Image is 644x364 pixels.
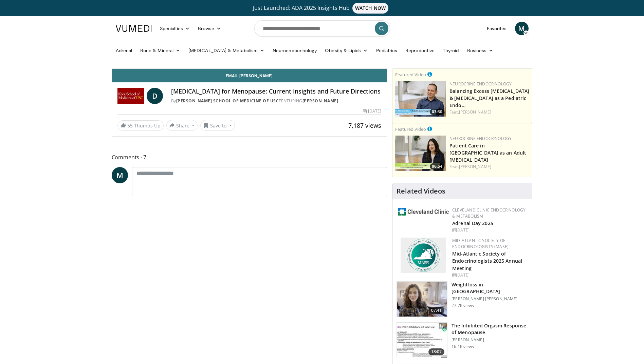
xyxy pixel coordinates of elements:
a: [MEDICAL_DATA] & Metabolism [184,44,269,57]
div: Feat. [449,164,529,170]
a: Business [463,44,498,57]
a: Obesity & Lipids [321,44,372,57]
div: [DATE] [452,272,527,278]
p: 16.1K views [452,344,474,349]
div: [DATE] [452,227,527,233]
a: [PERSON_NAME] School of Medicine of USC [176,98,279,104]
span: WATCH NOW [352,3,388,14]
input: Search topics, interventions [254,20,390,37]
a: Browse [194,22,225,35]
a: M [112,167,128,183]
a: [PERSON_NAME] [459,109,491,115]
a: Neurocrine Endocrinology [449,81,512,87]
span: 18:07 [428,348,445,355]
div: By FEATURING [171,98,382,104]
a: Neurocrine Endocrinology [449,136,512,141]
button: Share [166,120,198,131]
a: 18:07 The Inhibited Orgasm Response of Menopause [PERSON_NAME] 16.1K views [397,322,528,358]
span: 07:41 [428,307,445,314]
p: [PERSON_NAME] [PERSON_NAME] [452,296,528,302]
img: 9983fed1-7565-45be-8934-aef1103ce6e2.150x105_q85_crop-smart_upscale.jpg [397,282,447,317]
h4: [MEDICAL_DATA] for Menopause: Current Insights and Future Directions [171,88,382,95]
div: Feat. [449,109,529,115]
a: Thyroid [439,44,463,57]
a: 07:41 Weightloss in [GEOGRAPHIC_DATA] [PERSON_NAME] [PERSON_NAME] 27.7K views [397,281,528,317]
h3: Weightloss in [GEOGRAPHIC_DATA] [452,281,528,295]
a: Adrenal [112,44,136,57]
small: Featured Video [395,126,426,132]
a: Pediatrics [372,44,402,57]
img: Keck School of Medicine of USC [117,88,144,104]
img: 69d9a9c3-9e0d-45c7-989e-b720a70fb3d0.png.150x105_q85_crop-smart_upscale.png [395,136,446,171]
div: [DATE] [363,108,381,114]
span: 7,187 views [348,121,381,129]
a: 03:30 [395,81,446,117]
button: Save to [200,120,235,131]
h4: Related Videos [397,187,445,195]
img: 283c0f17-5e2d-42ba-a87c-168d447cdba4.150x105_q85_crop-smart_upscale.jpg [397,323,447,358]
h3: The Inhibited Orgasm Response of Menopause [452,322,528,336]
a: Email [PERSON_NAME] [112,69,387,82]
a: 55 Thumbs Up [117,120,164,131]
a: Neuroendocrinology [269,44,321,57]
a: Specialties [156,22,194,35]
small: Featured Video [395,72,426,78]
a: Bone & Mineral [136,44,184,57]
a: Patient Care in [GEOGRAPHIC_DATA] as an Adult [MEDICAL_DATA] [449,142,526,163]
a: M [515,22,529,35]
a: Favorites [483,22,511,35]
a: 06:54 [395,136,446,171]
span: 55 [127,122,133,129]
a: [PERSON_NAME] [459,164,491,169]
img: 1b5e373f-7819-44bc-b563-bf1b3a682396.png.150x105_q85_crop-smart_upscale.png [395,81,446,117]
span: Comments 7 [112,153,387,162]
a: Adrenal Day 2025 [452,220,493,226]
a: Balancing Excess [MEDICAL_DATA] & [MEDICAL_DATA] as a Pediatric Endo… [449,88,529,108]
img: f382488c-070d-4809-84b7-f09b370f5972.png.150x105_q85_autocrop_double_scale_upscale_version-0.2.png [401,238,446,273]
a: Mid-Atlantic Society of Endocrinologists (MASE) [452,238,509,249]
a: [PERSON_NAME] [302,98,338,104]
img: VuMedi Logo [116,25,152,32]
a: Just Launched: ADA 2025 Insights HubWATCH NOW [117,3,528,14]
p: [PERSON_NAME] [452,337,528,343]
a: Reproductive [401,44,439,57]
a: D [147,88,163,104]
a: Mid-Atlantic Society of Endocrinologists 2025 Annual Meeting [452,250,522,271]
img: 213c7402-bad5-40e9-967c-d17d6c446da1.png.150x105_q85_autocrop_double_scale_upscale_version-0.2.png [398,208,449,216]
p: 27.7K views [452,303,474,308]
a: Cleveland Clinic Endocrinology & Metabolism [452,207,526,219]
span: 06:54 [430,163,444,169]
span: 03:30 [430,109,444,115]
